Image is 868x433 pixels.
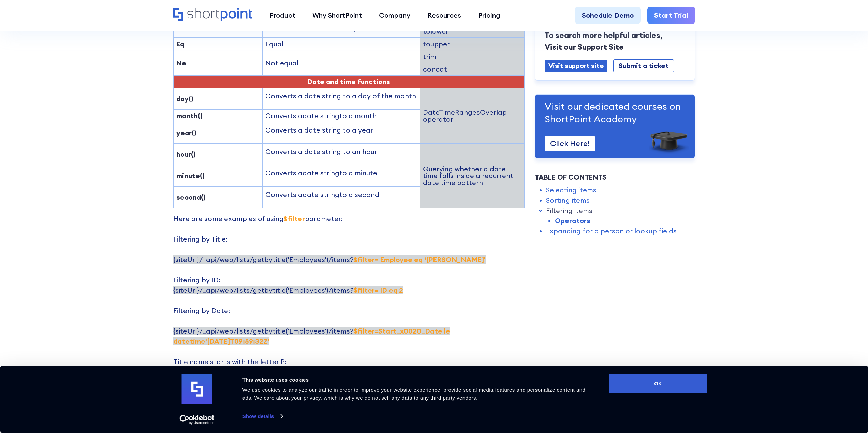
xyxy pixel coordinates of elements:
[545,100,685,125] p: Visit our dedicated courses on ShortPoint Academy
[265,168,417,178] p: Converts a to a minute
[173,327,450,345] span: {siteUrl}/_api/web/lists/getbytitle('Employees')/items?
[176,59,186,67] strong: Ne
[420,144,524,208] td: Querying whether a date time falls inside a recurrent date time pattern
[312,10,362,20] div: Why ShortPoint
[575,7,641,24] a: Schedule Demo
[242,411,283,421] a: Show details
[379,10,410,20] div: Company
[173,286,403,294] span: {siteUrl}/_api/web/lists/getbytitle('Employees')/items?
[242,376,594,384] div: This website uses cookies
[535,172,695,182] div: Table of Contents
[263,110,420,122] td: Converts a to a month
[265,189,417,200] p: Converts a to a second
[423,109,521,123] div: DateTimeRangesOverlap operator
[269,10,295,20] div: Product
[546,185,597,195] a: Selecting items
[263,50,420,76] td: Not equal
[303,111,339,120] span: date string
[354,286,403,294] strong: $filter= ID eq 2
[173,8,253,22] a: Home
[193,150,196,158] strong: )
[545,136,595,151] a: Click Here!
[173,255,486,264] span: {siteUrl}/_api/web/lists/getbytitle('Employees')/items?
[419,7,470,24] a: Resources
[304,7,370,24] a: Why ShortPoint
[420,50,524,63] td: trim
[609,374,707,393] button: OK
[647,7,695,24] a: Start Trial
[478,10,500,20] div: Pricing
[354,255,486,264] strong: $filter= Employee eq ‘[PERSON_NAME]'
[176,94,193,103] strong: day()
[176,40,184,48] strong: Eq
[420,63,524,76] td: concat
[308,77,390,86] span: Date and time functions
[545,60,608,72] a: Visit support site
[555,216,590,226] a: Operators
[263,38,420,50] td: Equal
[284,214,305,223] strong: $filter
[546,195,590,205] a: Sorting items
[176,111,203,120] strong: month()
[470,7,509,24] a: Pricing
[427,10,461,20] div: Resources
[303,190,339,199] span: date string
[182,374,212,404] img: logo
[546,226,677,236] a: Expanding for a person or lookup fields
[176,128,196,137] strong: year()
[613,59,674,72] a: Submit a ticket
[545,30,685,53] p: To search more helpful articles, Visit our Support Site
[546,205,592,216] a: Filtering items
[420,25,524,38] td: tolower
[261,7,304,24] a: Product
[167,415,227,425] a: Usercentrics Cookiebot - opens in a new window
[265,125,417,135] p: Converts a date string to a year
[176,193,206,201] strong: second()
[265,91,417,101] p: Converts a date string to a day of the month
[370,7,419,24] a: Company
[265,146,417,157] p: Converts a date string to an hour
[176,150,193,158] strong: hour(
[242,387,586,401] span: We use cookies to analyze our traffic in order to improve your website experience, provide social...
[303,169,339,177] span: date string
[176,171,205,180] strong: minute()
[420,38,524,50] td: toupper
